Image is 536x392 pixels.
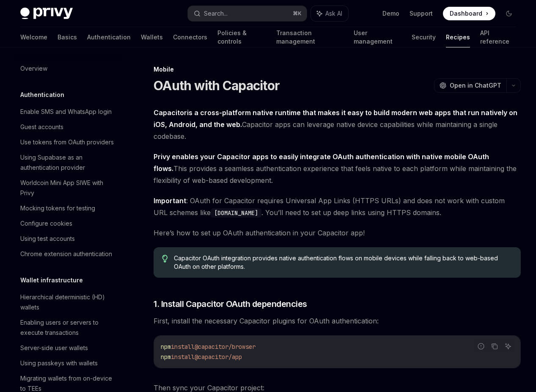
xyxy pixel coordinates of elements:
a: Policies & controls [217,27,266,47]
a: Authentication [87,27,131,47]
a: Dashboard [443,7,495,20]
a: Basics [58,27,77,47]
div: Using Supabase as an authentication provider [20,152,117,173]
div: Using passkeys with wallets [20,358,98,368]
a: Demo [382,9,399,18]
div: Enable SMS and WhatsApp login [20,107,112,117]
h1: OAuth with Capacitor [154,78,280,93]
button: Toggle dark mode [502,7,516,20]
div: Worldcoin Mini App SIWE with Privy [20,178,117,198]
a: Enabling users or servers to execute transactions [14,315,122,340]
span: @capacitor/app [195,353,242,361]
div: Use tokens from OAuth providers [20,137,114,147]
img: dark logo [20,8,73,19]
span: @capacitor/browser [195,343,256,351]
span: This provides a seamless authentication experience that feels native to each platform while maint... [154,151,521,186]
div: Using test accounts [20,234,75,244]
span: 1. Install Capacitor OAuth dependencies [154,298,307,310]
span: Capacitor apps can leverage native device capabilities while maintaining a single codebase. [154,107,521,142]
a: Transaction management [276,27,344,47]
span: install [171,353,195,361]
button: Copy the contents from the code block [489,341,500,352]
span: ⌘ K [293,10,302,17]
span: Here’s how to set up OAuth authentication in your Capacitor app! [154,227,521,239]
a: User management [354,27,401,47]
a: Worldcoin Mini App SIWE with Privy [14,175,122,201]
strong: Important [154,196,186,205]
strong: is a cross-platform native runtime that makes it easy to build modern web apps that run natively ... [154,108,517,129]
div: Overview [20,63,47,74]
span: Dashboard [450,9,482,18]
a: Hierarchical deterministic (HD) wallets [14,290,122,315]
code: [DOMAIN_NAME] [211,208,261,218]
a: Mocking tokens for testing [14,201,122,216]
div: Chrome extension authentication [20,249,112,259]
div: Configure cookies [20,218,72,229]
svg: Tip [162,255,168,262]
a: Configure cookies [14,216,122,231]
a: Security [412,27,436,47]
span: Open in ChatGPT [450,81,501,90]
a: Using Supabase as an authentication provider [14,150,122,175]
span: First, install the necessary Capacitor plugins for OAuth authentication: [154,315,521,327]
a: API reference [480,27,516,47]
a: Server-side user wallets [14,340,122,356]
strong: Privy enables your Capacitor apps to easily integrate OAuth authentication with native mobile OAu... [154,152,489,173]
a: Using passkeys with wallets [14,356,122,371]
div: Guest accounts [20,122,63,132]
span: npm [161,343,171,351]
a: Enable SMS and WhatsApp login [14,104,122,119]
button: Ask AI [503,341,514,352]
a: Wallets [141,27,163,47]
a: Guest accounts [14,119,122,135]
div: Enabling users or servers to execute transactions [20,317,117,338]
a: Connectors [173,27,207,47]
a: Capacitor [154,108,187,117]
a: Overview [14,61,122,76]
button: Search...⌘K [188,6,307,21]
button: Ask AI [311,6,348,21]
span: Ask AI [325,9,342,18]
h5: Authentication [20,90,64,100]
a: Recipes [446,27,470,47]
span: : OAuth for Capacitor requires Universal App Links (HTTPS URLs) and does not work with custom URL... [154,195,521,218]
span: npm [161,353,171,361]
div: Server-side user wallets [20,343,88,353]
a: Chrome extension authentication [14,246,122,262]
span: Capacitor OAuth integration provides native authentication flows on mobile devices while falling ... [174,254,512,271]
h5: Wallet infrastructure [20,275,83,285]
div: Hierarchical deterministic (HD) wallets [20,292,117,312]
a: Welcome [20,27,47,47]
div: Mobile [154,65,521,74]
button: Open in ChatGPT [434,78,506,93]
a: Using test accounts [14,231,122,246]
div: Mocking tokens for testing [20,203,95,213]
button: Report incorrect code [476,341,487,352]
div: Search... [204,8,228,19]
span: install [171,343,195,351]
a: Support [410,9,433,18]
a: Use tokens from OAuth providers [14,135,122,150]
